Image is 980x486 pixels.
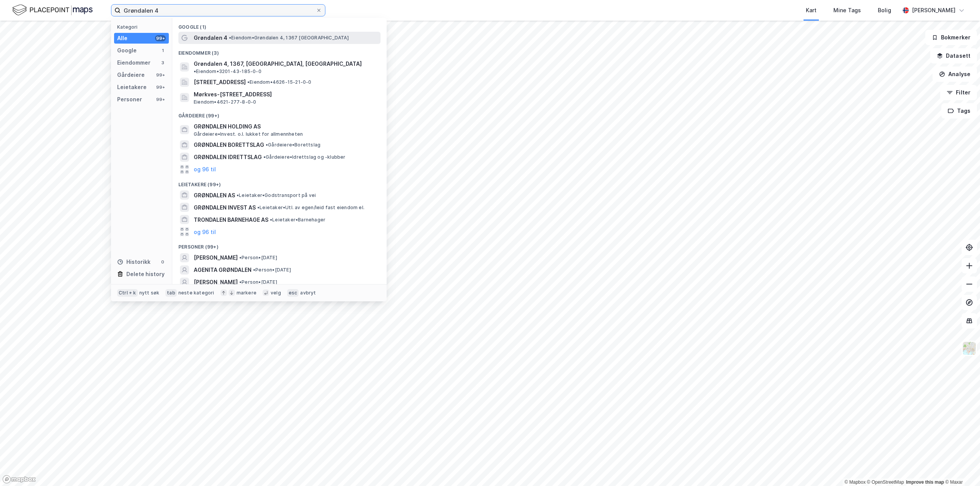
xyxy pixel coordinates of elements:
[121,5,316,16] input: Søk på adresse, matrikkel, gårdeiere, leietakere eller personer
[257,205,260,210] span: •
[194,59,362,68] span: Grøndalen 4, 1367, [GEOGRAPHIC_DATA], [GEOGRAPHIC_DATA]
[266,142,268,148] span: •
[194,278,238,287] span: [PERSON_NAME]
[239,279,242,285] span: •
[962,341,977,356] img: Z
[194,191,235,200] span: GRØNDALEN AS
[194,33,227,42] span: Grøndalen 4
[117,70,145,80] div: Gårdeiere
[155,84,166,90] div: 99+
[271,290,281,296] div: velg
[172,107,387,120] div: Gårdeiere (99+)
[12,3,93,17] img: logo.f888ab2527a4732fd821a326f86c7f29.svg
[263,154,266,160] span: •
[2,475,36,484] a: Mapbox homepage
[117,289,138,297] div: Ctrl + k
[806,6,817,15] div: Kart
[253,267,255,273] span: •
[287,289,299,297] div: esc
[270,217,325,223] span: Leietaker • Barnehager
[194,215,268,224] span: TRONDALEN BARNEHAGE AS
[194,265,252,275] span: AGENITA GRØNDALEN
[194,203,256,212] span: GRØNDALEN INVEST AS
[117,58,150,67] div: Eiendommer
[247,79,250,85] span: •
[155,72,166,78] div: 99+
[172,238,387,252] div: Personer (99+)
[194,227,216,236] button: og 96 til
[867,479,904,485] a: OpenStreetMap
[126,270,165,279] div: Delete history
[300,290,316,296] div: avbryt
[194,131,303,137] span: Gårdeiere • Invest. o.l. lukket for allmennheten
[270,217,272,223] span: •
[160,60,166,66] div: 3
[912,6,955,15] div: [PERSON_NAME]
[194,78,246,87] span: [STREET_ADDRESS]
[117,46,137,55] div: Google
[178,290,214,296] div: neste kategori
[263,154,346,160] span: Gårdeiere • Idrettslag og -klubber
[160,47,166,54] div: 1
[155,35,166,41] div: 99+
[237,290,256,296] div: markere
[833,6,861,15] div: Mine Tags
[941,103,977,119] button: Tags
[117,95,142,104] div: Personer
[117,24,169,30] div: Kategori
[165,289,177,297] div: tab
[942,449,980,486] div: Kontrollprogram for chat
[155,96,166,102] div: 99+
[940,85,977,100] button: Filter
[906,479,944,485] a: Improve this map
[194,90,377,99] span: Mørkves-[STREET_ADDRESS]
[229,35,349,41] span: Eiendom • Grøndalen 4, 1367 [GEOGRAPHIC_DATA]
[933,67,977,82] button: Analyse
[194,99,256,105] span: Eiendom • 4621-277-8-0-0
[878,6,891,15] div: Bolig
[942,449,980,486] iframe: Chat Widget
[172,176,387,189] div: Leietakere (99+)
[237,192,316,198] span: Leietaker • Godstransport på vei
[237,192,239,198] span: •
[194,140,264,150] span: GRØNDALEN BORETTSLAG
[172,44,387,58] div: Eiendommer (3)
[930,48,977,63] button: Datasett
[925,30,977,45] button: Bokmerker
[194,153,262,162] span: GRØNDALEN IDRETTSLAG
[117,257,150,267] div: Historikk
[253,267,291,273] span: Person • [DATE]
[139,290,160,296] div: nytt søk
[239,255,242,260] span: •
[194,253,238,262] span: [PERSON_NAME]
[194,68,196,74] span: •
[194,165,216,174] button: og 96 til
[266,142,320,148] span: Gårdeiere • Borettslag
[257,205,364,211] span: Leietaker • Utl. av egen/leid fast eiendom el.
[247,79,312,85] span: Eiendom • 4626-15-21-0-0
[239,255,277,261] span: Person • [DATE]
[229,35,231,41] span: •
[194,68,261,75] span: Eiendom • 3201-43-185-0-0
[172,18,387,32] div: Google (1)
[194,122,377,131] span: GRØNDALEN HOLDING AS
[160,259,166,265] div: 0
[844,479,866,485] a: Mapbox
[239,279,277,285] span: Person • [DATE]
[117,34,127,43] div: Alle
[117,83,147,92] div: Leietakere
